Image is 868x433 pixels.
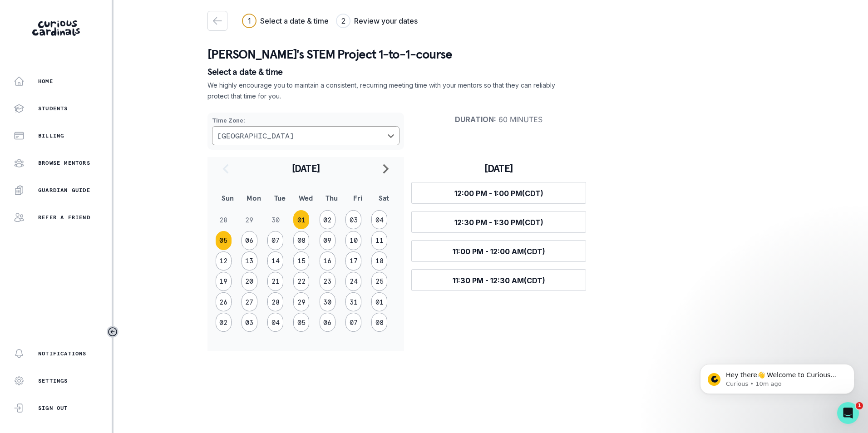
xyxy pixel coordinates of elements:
[267,231,283,250] button: 07
[216,231,232,250] button: 05
[216,251,232,271] button: 12
[320,272,335,291] button: 23
[39,35,157,43] p: Message from Curious, sent 10m ago
[320,231,335,250] button: 09
[686,345,868,408] iframe: Intercom notifications message
[293,272,309,291] button: 22
[207,80,556,102] p: We highly encourage you to maintain a consistent, recurring meeting time with your mentors so tha...
[237,162,375,175] h2: [DATE]
[293,313,309,332] button: 05
[215,186,241,210] th: Sun
[455,115,496,124] strong: Duration :
[371,292,387,311] button: 01
[242,251,257,271] button: 13
[371,313,387,332] button: 08
[38,404,68,412] p: Sign Out
[38,214,90,221] p: Refer a friend
[371,186,397,210] th: Sat
[267,272,283,291] button: 21
[38,105,68,112] p: Students
[38,78,53,85] p: Home
[453,247,545,256] span: 11:00 PM - 12:00 AM (CDT)
[345,272,361,291] button: 24
[371,251,387,271] button: 18
[32,20,80,36] img: Curious Cardinals Logo
[411,269,586,291] button: 11:30 PM - 12:30 AM(CDT)
[345,231,361,250] button: 10
[375,157,397,180] button: navigate to next month
[267,313,283,332] button: 04
[293,231,309,250] button: 08
[38,159,90,167] p: Browse Mentors
[411,115,586,124] p: 60 minutes
[454,189,543,198] span: 12:00 PM - 1:00 PM (CDT)
[454,218,543,227] span: 12:30 PM - 1:30 PM (CDT)
[320,292,335,311] button: 30
[207,67,774,76] p: Select a date & time
[38,187,90,194] p: Guardian Guide
[345,292,361,311] button: 31
[267,251,283,271] button: 14
[293,292,309,311] button: 29
[216,313,232,332] button: 02
[371,272,387,291] button: 25
[320,210,335,229] button: 02
[38,132,64,139] p: Billing
[354,15,418,26] h3: Review your dates
[39,26,155,79] span: Hey there👋 Welcome to Curious Cardinals 🙌 Take a look around! If you have any questions or are ex...
[411,182,586,204] button: 12:00 PM - 1:00 PM(CDT)
[248,15,251,26] div: 1
[242,313,257,332] button: 03
[242,272,257,291] button: 20
[260,15,329,26] h3: Select a date & time
[267,186,293,210] th: Tue
[411,162,586,175] h3: [DATE]
[38,350,87,357] p: Notifications
[837,402,859,424] iframe: Intercom live chat
[320,313,335,332] button: 06
[293,210,309,229] button: 01
[242,231,257,250] button: 06
[345,313,361,332] button: 07
[212,126,399,145] button: Choose a timezone
[319,186,345,210] th: Thu
[345,210,361,229] button: 03
[207,45,774,64] p: [PERSON_NAME]'s STEM Project 1-to-1-course
[216,292,232,311] button: 26
[267,292,283,311] button: 28
[242,292,257,311] button: 27
[241,186,266,210] th: Mon
[341,15,345,26] div: 2
[293,186,319,210] th: Wed
[345,186,370,210] th: Fri
[411,240,586,262] button: 11:00 PM - 12:00 AM(CDT)
[345,251,361,271] button: 17
[856,402,863,409] span: 1
[38,377,68,384] p: Settings
[107,326,118,338] button: Toggle sidebar
[216,272,232,291] button: 19
[320,251,335,271] button: 16
[411,211,586,233] button: 12:30 PM - 1:30 PM(CDT)
[293,251,309,271] button: 15
[242,14,418,28] div: Progress
[371,231,387,250] button: 11
[453,276,545,285] span: 11:30 PM - 12:30 AM (CDT)
[371,210,387,229] button: 04
[212,117,245,124] strong: Time Zone :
